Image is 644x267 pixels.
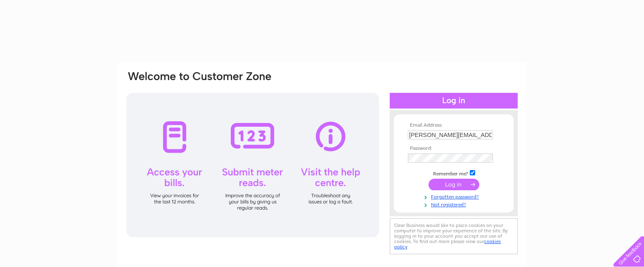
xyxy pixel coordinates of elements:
[406,146,502,151] th: Password:
[390,218,518,254] div: Clear Business would like to place cookies on your computer to improve your experience of the sit...
[408,192,502,200] a: Forgotten password?
[394,239,501,250] a: cookies policy
[406,123,502,128] th: Email Address:
[429,179,479,190] input: Submit
[408,200,502,208] a: Not registered?
[406,169,502,177] td: Remember me?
